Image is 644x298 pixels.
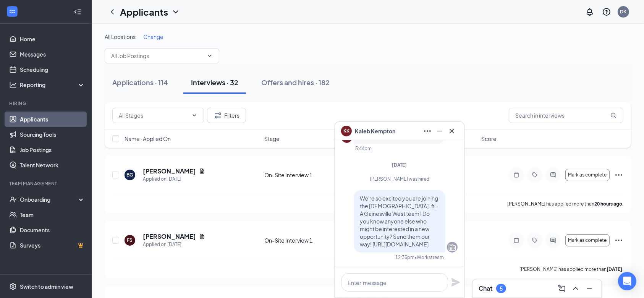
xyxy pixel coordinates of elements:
[105,33,136,40] span: All Locations
[507,201,623,207] p: [PERSON_NAME] has applied more than .
[125,135,171,143] span: Name · Applied On
[20,142,85,157] a: Job Postings
[8,8,16,15] svg: WorkstreamLogo
[479,284,492,293] h3: Chat
[414,254,444,261] span: • Workstream
[199,168,205,174] svg: Document
[20,47,85,62] a: Messages
[585,7,594,16] svg: Notifications
[143,33,163,40] span: Change
[264,171,332,179] div: On-Site Interview 1
[530,237,539,243] svg: Tag
[610,112,616,118] svg: MagnifyingGlass
[549,237,558,243] svg: ActiveChat
[264,135,280,143] span: Stage
[565,234,610,246] button: Mark as complete
[20,196,79,203] div: Onboarding
[448,243,457,252] svg: Company
[571,284,580,293] svg: ChevronUp
[341,176,458,182] div: [PERSON_NAME] was hired
[20,222,85,238] a: Documents
[261,78,330,87] div: Offers and hires · 182
[509,108,623,123] input: Search in interviews
[614,236,623,245] svg: Ellipses
[9,100,84,107] div: Hiring
[9,180,84,187] div: Team Management
[602,7,611,16] svg: QuestionInfo
[20,207,85,222] a: Team
[120,5,168,18] h1: Applicants
[500,285,503,292] div: 5
[607,266,622,272] b: [DATE]
[199,233,205,240] svg: Document
[549,172,558,178] svg: ActiveChat
[20,81,86,89] div: Reporting
[20,283,73,290] div: Switch to admin view
[519,266,623,272] p: [PERSON_NAME] has applied more than .
[421,125,434,137] button: Ellipses
[20,238,85,253] a: SurveysCrown
[143,241,205,248] div: Applied on [DATE]
[557,284,566,293] svg: ComposeMessage
[127,237,133,243] div: FS
[556,282,568,295] button: ComposeMessage
[171,7,180,16] svg: ChevronDown
[568,238,607,243] span: Mark as complete
[594,201,622,207] b: 20 hours ago
[512,172,521,178] svg: Note
[191,112,197,118] svg: ChevronDown
[112,78,168,87] div: Applications · 114
[395,254,414,261] div: 12:35pm
[20,31,85,47] a: Home
[434,125,446,137] button: Minimize
[126,172,133,178] div: BG
[423,126,432,136] svg: Ellipses
[20,127,85,142] a: Sourcing Tools
[20,112,85,127] a: Applicants
[119,111,188,120] input: All Stages
[191,78,238,87] div: Interviews · 32
[214,111,223,120] svg: Filter
[614,170,623,180] svg: Ellipses
[111,52,204,60] input: All Job Postings
[620,8,627,15] div: DK
[570,282,582,295] button: ChevronUp
[447,126,456,136] svg: Cross
[20,157,85,173] a: Talent Network
[207,53,213,59] svg: ChevronDown
[451,278,460,287] svg: Plane
[392,162,407,168] span: [DATE]
[143,167,196,175] h5: [PERSON_NAME]
[435,126,444,136] svg: Minimize
[618,272,636,290] div: Open Intercom Messenger
[530,172,539,178] svg: Tag
[585,284,594,293] svg: Minimize
[565,169,610,181] button: Mark as complete
[143,175,205,183] div: Applied on [DATE]
[143,232,196,241] h5: [PERSON_NAME]
[481,135,497,143] span: Score
[9,283,17,290] svg: Settings
[512,237,521,243] svg: Note
[108,7,117,16] svg: ChevronLeft
[568,172,607,178] span: Mark as complete
[9,196,17,203] svg: UserCheck
[264,236,332,244] div: On-Site Interview 1
[20,62,85,77] a: Scheduling
[355,145,372,152] div: 5:44pm
[74,8,81,16] svg: Collapse
[583,282,595,295] button: Minimize
[9,81,17,89] svg: Analysis
[360,195,438,248] span: We're so excited you are joining the [DEMOGRAPHIC_DATA]-fil-A Gainesville West team ! Do you know...
[446,125,458,137] button: Cross
[207,108,246,123] button: Filter Filters
[355,127,395,135] span: Kaleb Kempton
